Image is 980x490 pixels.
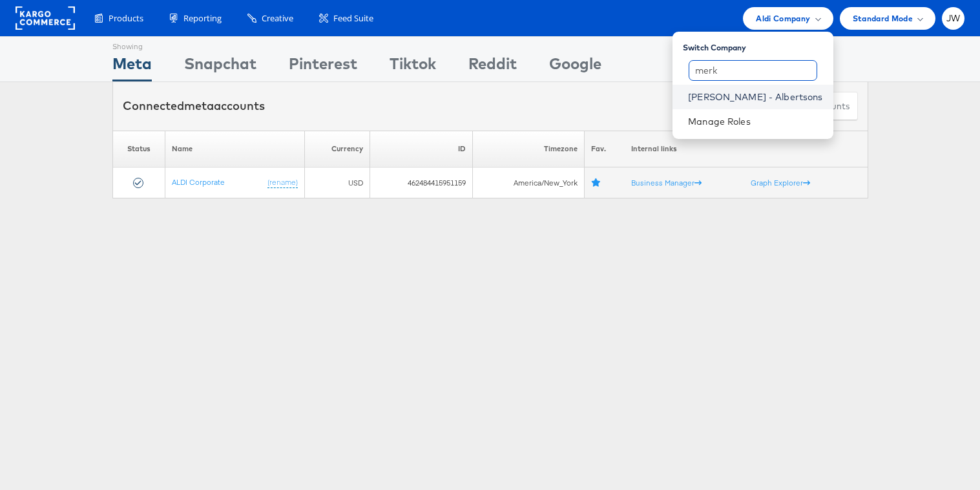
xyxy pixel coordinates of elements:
td: USD [305,167,370,198]
input: Search [689,60,817,81]
div: Meta [112,52,152,81]
a: Graph Explorer [751,178,810,187]
div: Tiktok [390,52,436,81]
a: Manage Roles [688,116,751,127]
span: Reporting [183,12,222,25]
div: Pinterest [289,52,357,81]
th: ID [370,131,473,167]
th: Currency [305,131,370,167]
th: Name [165,131,305,167]
div: Snapchat [184,52,256,81]
div: Reddit [468,52,517,81]
a: [PERSON_NAME] - Albertsons [688,91,822,103]
div: Google [549,52,601,81]
span: meta [184,98,214,113]
td: 462484415951159 [370,167,473,198]
span: JW [946,14,961,23]
div: Showing [112,37,152,52]
td: America/New_York [473,167,585,198]
th: Timezone [473,131,585,167]
span: Standard Mode [853,12,913,25]
th: Status [112,131,165,167]
div: Switch Company [683,37,833,53]
a: ALDI Corporate [172,177,225,187]
span: Creative [262,12,293,25]
span: Feed Suite [333,12,373,25]
div: Connected accounts [123,98,265,114]
a: Business Manager [631,178,702,187]
a: (rename) [267,177,298,188]
span: Products [109,12,143,25]
span: Aldi Company [756,12,810,25]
